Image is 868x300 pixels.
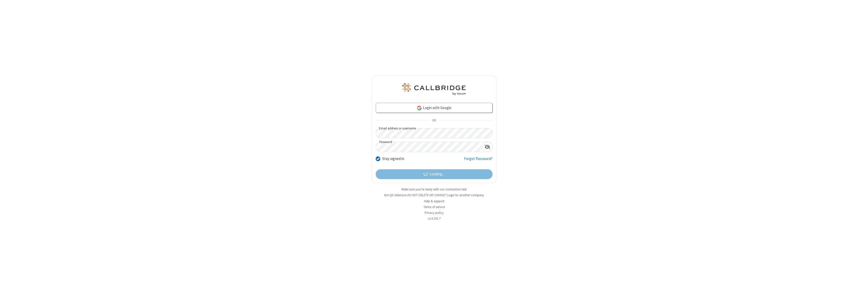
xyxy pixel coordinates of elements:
[482,142,492,151] div: Show password
[417,105,422,111] img: google-icon.png
[423,205,445,209] a: Terms of service
[429,171,444,177] span: Loading...
[430,117,438,124] span: OR
[376,169,493,179] button: Loading...
[424,199,444,203] a: Help & support
[376,103,493,113] a: Login with Google
[372,216,497,221] li: v2.6.352.7
[382,156,404,162] label: Stay signed in
[447,193,484,197] button: Login to another company
[376,142,482,152] input: Password
[425,211,444,215] a: Privacy policy
[464,156,493,165] a: Forgot Password?
[372,193,497,197] li: Not QA Selenium DO NOT DELETE OR CHANGE?
[401,187,467,191] a: Make sure you're ready with our connection test
[376,128,493,138] input: Email address or username
[401,83,467,95] img: QA Selenium DO NOT DELETE OR CHANGE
